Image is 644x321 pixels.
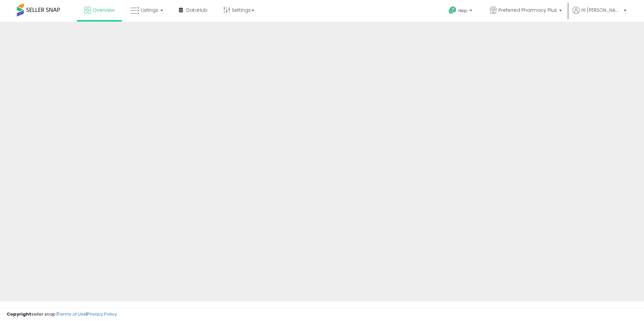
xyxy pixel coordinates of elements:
[458,8,468,13] span: Help
[448,6,457,14] i: Get Help
[186,7,207,13] span: DataHub
[498,7,557,13] span: Preferred Pharmacy Plus
[141,7,158,13] span: Listings
[581,7,622,13] span: Hi [PERSON_NAME]
[93,7,115,13] span: Overview
[573,7,626,22] a: Hi [PERSON_NAME]
[443,1,479,22] a: Help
